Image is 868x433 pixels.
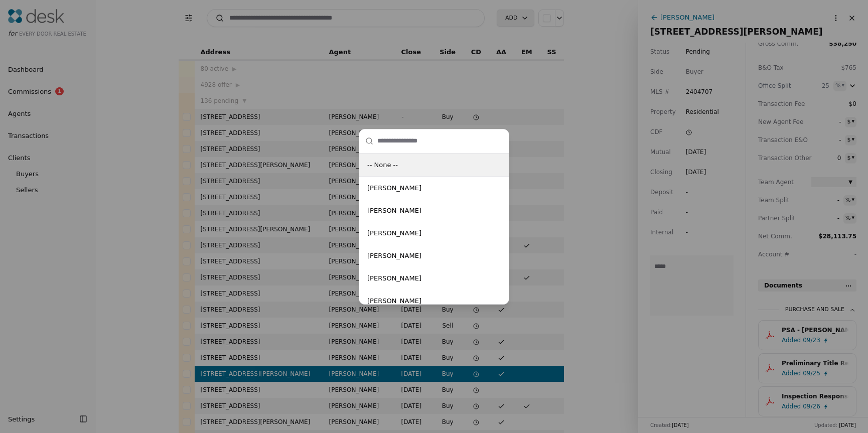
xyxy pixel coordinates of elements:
div: [PERSON_NAME] [359,290,509,312]
div: Suggestions [359,154,509,304]
div: -- None -- [359,154,509,177]
div: [PERSON_NAME] [359,244,509,267]
div: [PERSON_NAME] [359,267,509,290]
div: [PERSON_NAME] [359,222,509,244]
div: [PERSON_NAME] [359,177,509,199]
div: [PERSON_NAME] [359,199,509,222]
